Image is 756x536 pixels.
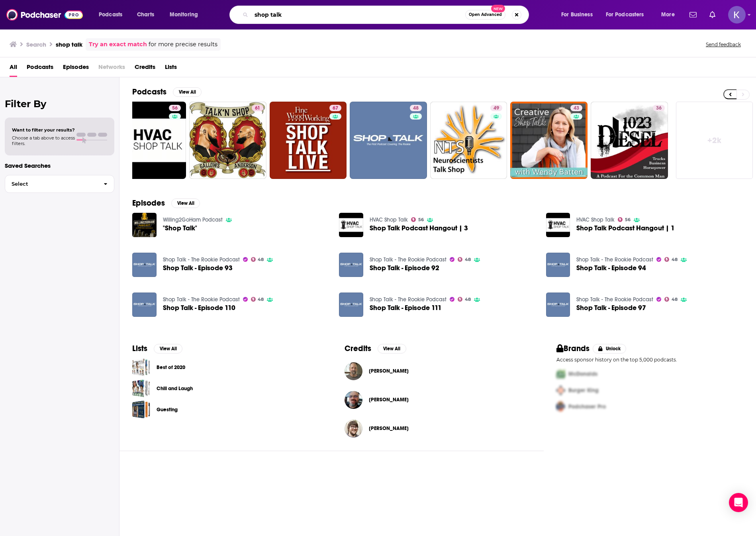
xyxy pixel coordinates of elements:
img: Shop Talk - Episode 93 [132,253,157,277]
a: Show notifications dropdown [686,8,700,22]
img: Podchaser - Follow, Share and Rate Podcasts [6,7,83,22]
span: For Business [561,9,593,20]
a: 49 [430,102,507,179]
a: Shop Talk - Episode 97 [546,293,570,317]
button: open menu [601,8,656,21]
a: HVAC Shop Talk [576,216,615,223]
h2: Podcasts [132,87,166,97]
img: Second Pro Logo [553,382,568,399]
button: open menu [556,8,603,21]
span: Charts [137,9,154,20]
button: Send feedback [703,41,743,48]
span: for more precise results [149,40,217,49]
a: 48 [350,102,427,179]
a: "Shop Talk" [163,225,197,232]
a: 49 [490,105,502,111]
span: 43 [574,104,579,112]
span: Shop Talk Podcast Hangout | 1 [576,225,675,232]
span: Logged in as kpearson13190 [728,6,746,24]
h2: Credits [345,344,371,353]
a: Al Grego [369,397,409,403]
span: Burger King [568,387,599,394]
a: 67 [329,105,341,111]
h2: Lists [132,344,147,353]
a: 48 [251,297,264,302]
span: 48 [672,298,678,301]
a: 48 [458,257,471,262]
a: 48 [458,297,471,302]
a: HVAC Shop Talk [370,216,408,223]
span: Shop Talk - Episode 93 [163,265,233,271]
a: Shop Talk - Episode 92 [370,265,439,271]
img: User Profile [728,6,746,24]
a: 56 [169,105,181,111]
a: Shop Talk - Episode 97 [576,304,646,311]
p: Access sponsor history on the top 5,000 podcasts. [556,357,743,363]
span: Want to filter your results? [12,127,75,133]
h2: Brands [556,344,590,353]
button: View All [171,198,200,208]
button: Show profile menu [728,6,746,24]
img: Michael Pekovich [345,362,362,380]
span: More [661,9,675,20]
a: Credits [135,61,155,77]
a: Shop Talk - Episode 110 [163,304,235,311]
span: [PERSON_NAME] [369,368,409,374]
a: 48 [410,105,422,111]
a: Shop Talk - Episode 94 [576,265,646,271]
a: 56 [618,217,631,222]
a: Episodes [63,61,89,77]
span: 56 [172,104,178,112]
input: Search podcasts, credits, & more... [251,8,465,21]
span: Podchaser Pro [568,403,606,410]
a: 43 [570,105,582,111]
a: 43 [510,102,588,179]
span: Select [5,181,97,187]
span: Podcasts [99,9,122,20]
img: Shop Talk - Episode 111 [339,293,363,317]
span: 61 [255,104,260,112]
a: 56 [109,102,186,179]
a: Shop Talk - The Rookie Podcast [370,296,447,303]
span: 48 [465,258,471,261]
img: Shop Talk Podcast Hangout | 1 [546,213,570,237]
a: Shop Talk - The Rookie Podcast [163,256,240,263]
a: CreditsView All [345,344,406,353]
a: Michael Pekovich [369,368,409,374]
a: 48 [664,297,678,302]
h3: shop talk [56,41,82,48]
a: Show notifications dropdown [706,8,719,22]
span: McDonalds [568,371,597,377]
span: All [10,61,17,77]
a: Podcasts [27,61,53,77]
a: Shop Talk - Episode 92 [339,253,363,277]
div: Open Intercom Messenger [729,493,748,512]
span: 36 [656,104,662,112]
a: Shop Talk - Episode 110 [132,293,157,317]
a: Willing2GoHam Podcast [163,216,223,223]
a: "Shop Talk" [132,213,157,237]
a: Shop Talk Podcast Hangout | 3 [339,213,363,237]
a: 36 [653,105,665,111]
span: Guesting [132,401,150,418]
button: View All [154,344,182,353]
div: Search podcasts, credits, & more... [237,6,537,24]
a: Shop Talk - Episode 111 [370,304,442,311]
a: Lists [165,61,177,77]
a: Best of 2020 [157,363,185,372]
img: Al Grego [345,391,362,409]
button: Select [5,175,114,193]
span: Choose a tab above to access filters. [12,135,75,146]
a: Shop Talk - The Rookie Podcast [163,296,240,303]
a: PodcastsView All [132,87,202,97]
span: 48 [258,298,264,301]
